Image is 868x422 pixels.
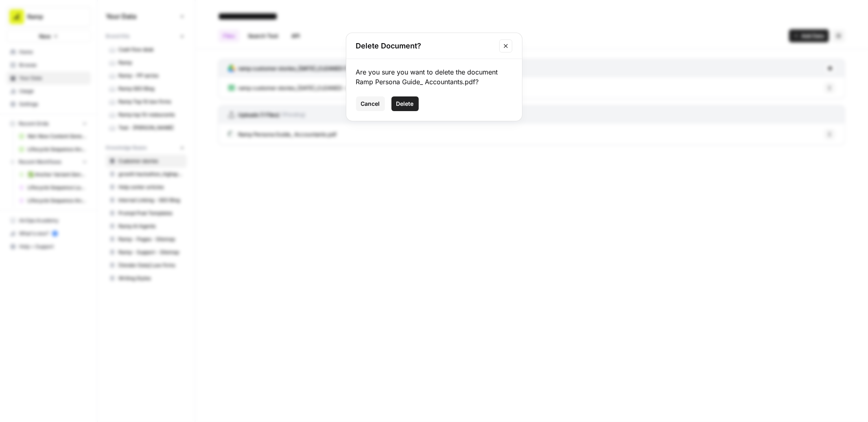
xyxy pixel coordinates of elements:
[356,67,512,87] div: Are you sure you want to delete the document Ramp Persona Guide_ Accountants.pdf?
[396,100,414,108] span: Delete
[356,96,385,111] button: Cancel
[356,40,494,52] h2: Delete Document?
[361,100,380,108] span: Cancel
[499,39,512,52] button: Close modal
[391,96,419,111] button: Delete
